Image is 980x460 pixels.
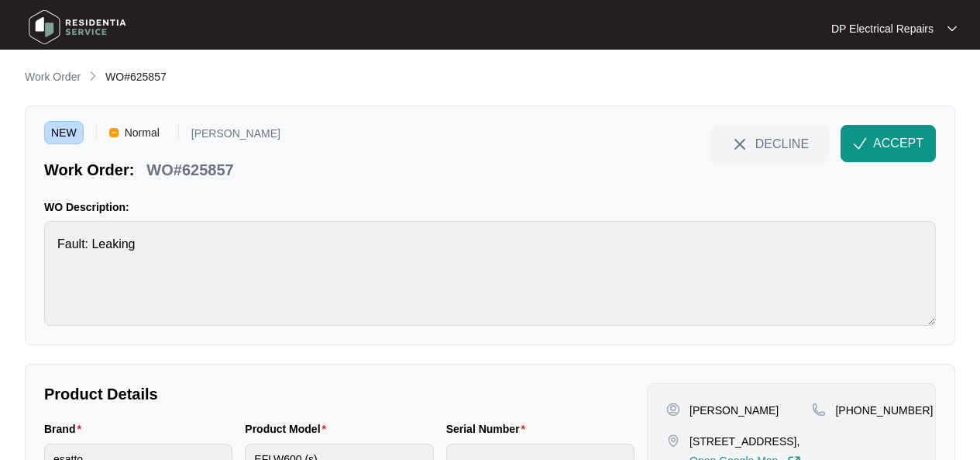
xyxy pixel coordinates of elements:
[44,383,634,405] p: Product Details
[44,221,936,326] textarea: Fault: Leaking
[44,159,134,181] p: Work Order:
[689,403,779,418] p: [PERSON_NAME]
[666,434,680,448] img: map-pin
[446,421,531,437] label: Serial Number
[711,125,828,162] button: close-IconDECLINE
[731,135,749,154] img: close-Icon
[873,134,923,153] span: ACCEPT
[245,421,332,437] label: Product Model
[105,71,167,83] span: WO#625857
[22,69,84,86] a: Work Order
[666,403,680,417] img: user-pin
[947,25,957,33] img: dropdown arrow
[119,121,166,144] span: Normal
[146,159,233,181] p: WO#625857
[44,121,84,144] span: NEW
[689,434,801,449] p: [STREET_ADDRESS],
[191,128,280,144] p: [PERSON_NAME]
[841,125,936,162] button: check-IconACCEPT
[44,421,88,437] label: Brand
[812,403,826,417] img: map-pin
[44,199,936,215] p: WO Description:
[23,4,132,50] img: residentia service logo
[831,21,934,36] p: DP Electrical Repairs
[109,128,119,137] img: Vercel Logo
[853,137,867,150] img: check-Icon
[835,403,933,418] p: [PHONE_NUMBER]
[25,69,81,85] p: Work Order
[87,70,99,82] img: chevron-right
[755,135,809,152] span: DECLINE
